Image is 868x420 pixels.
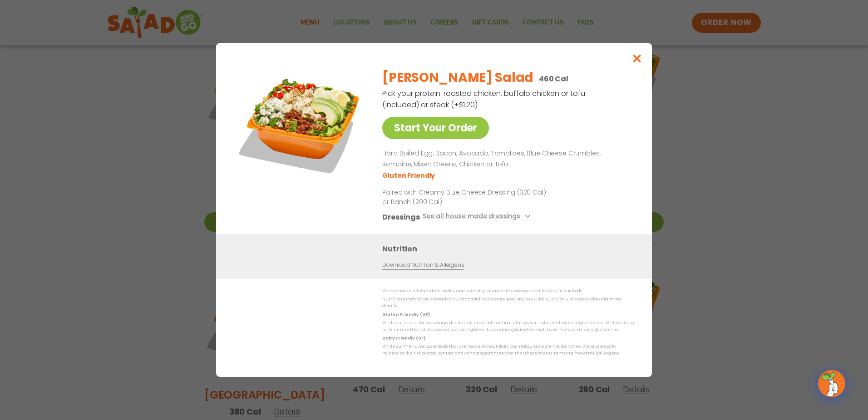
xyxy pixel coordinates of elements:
p: Nutrition information is based on our standard recipes and portion sizes. Click Nutrition & Aller... [382,296,634,310]
h3: Nutrition [382,243,638,255]
a: Start Your Order [382,117,489,139]
p: While our menu includes ingredients that are made without gluten, our restaurants are not gluten ... [382,320,634,334]
li: Gluten Friendly [382,171,436,180]
button: Close modal [622,43,652,74]
p: Pick your protein: roasted chicken, buffalo chicken or tofu (included) or steak (+$1.20) [382,88,587,110]
p: 460 Cal [539,73,568,85]
h3: Dressings [382,211,420,223]
strong: Dairy Friendly (DF) [382,335,425,341]
strong: Gluten Friendly (GF) [382,312,429,317]
a: Download Nutrition & Allergens [382,261,464,270]
p: We are not an allergen free facility and cannot guarantee the absence of allergens in our foods. [382,288,634,295]
button: See all house made dressings [423,211,533,223]
img: Featured product photo for Cobb Salad [237,61,364,189]
p: Hard Boiled Egg, Bacon, Avocado, Tomatoes, Blue Cheese Crumbles, Romaine, Mixed Greens, Chicken o... [382,148,630,170]
p: Paired with Creamy Blue Cheese Dressing (320 Cal) or Ranch (200 Cal) [382,188,550,207]
p: While our menu includes foods that are made without dairy, our restaurants are not dairy free. We... [382,343,634,357]
h2: [PERSON_NAME] Salad [382,68,533,87]
img: wpChatIcon [819,371,844,396]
